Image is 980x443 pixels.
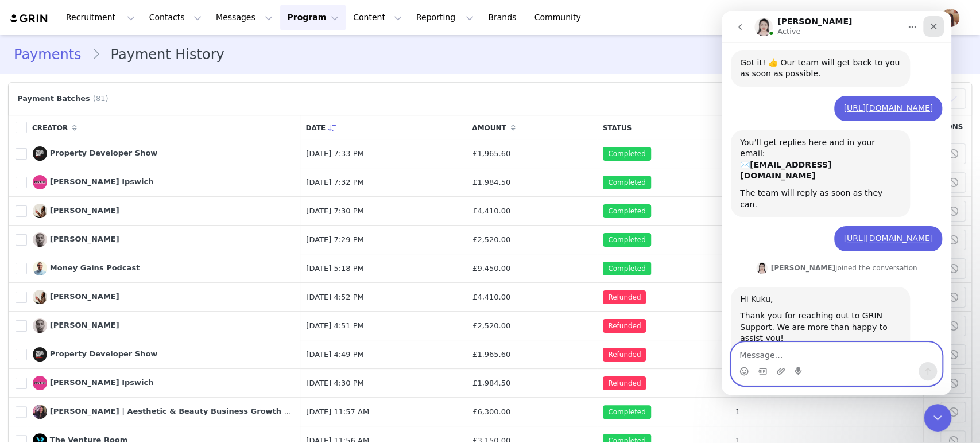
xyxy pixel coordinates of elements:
[50,292,119,301] span: [PERSON_NAME]
[9,13,49,24] a: grin logo
[472,149,510,158] span: £1,965.60
[50,263,140,272] span: Money Gains Podcast
[50,235,119,243] span: [PERSON_NAME]
[55,355,64,364] button: Upload attachment
[603,262,650,275] span: Completed
[33,175,47,189] img: Keelan Ipswich
[50,149,158,157] span: Property Developer Show
[857,5,882,30] button: Search
[603,319,646,333] span: Refunded
[33,146,158,161] a: Property Developer Show
[18,299,179,333] div: Thank you for reaching out to GRIN Support. We are more than happy to assist you!
[882,5,908,30] a: Tasks
[300,168,467,197] td: [DATE] 7:32 PM
[603,376,646,390] span: Refunded
[472,407,510,416] span: £6,300.00
[33,347,47,362] img: Property Developer Show
[300,197,467,226] td: [DATE] 7:30 PM
[924,404,951,432] iframe: Intercom live chat
[33,290,47,304] img: Ellie Austin-Williams
[197,351,215,369] button: Send a message…
[300,283,467,312] td: [DATE] 4:52 PM
[33,261,140,275] a: Money Gains Podcast
[36,355,45,364] button: Gif picker
[33,204,119,218] a: [PERSON_NAME]
[50,206,119,215] span: [PERSON_NAME]
[33,405,295,419] a: [PERSON_NAME] | Aesthetic & Beauty Business Growth Coach
[33,347,158,362] a: Property Developer Show
[300,398,467,426] td: [DATE] 11:57 AM
[50,177,154,186] span: [PERSON_NAME] Ipswich
[409,5,481,30] button: Reporting
[59,5,142,30] button: Recruitment
[722,11,951,395] iframe: Intercom live chat
[603,147,650,161] span: Completed
[50,349,158,358] span: Property Developer Show
[467,115,597,139] th: Amount
[472,235,510,244] span: £2,520.00
[472,264,510,273] span: £9,450.00
[209,5,280,30] button: Messages
[73,355,82,364] button: Start recording
[33,204,47,218] img: Ellie Austin-Williams
[300,369,467,398] td: [DATE] 4:30 PM
[33,318,119,333] a: [PERSON_NAME]
[597,115,730,139] th: Status
[50,407,309,415] span: [PERSON_NAME] | Aesthetic & Beauty Business Growth Coach
[33,146,47,161] img: Property Developer Show
[941,9,959,27] img: bff6f5da-c049-4168-bbdf-4e3ee95c1c62.png
[300,226,467,254] td: [DATE] 7:29 PM
[346,5,409,30] button: Content
[603,348,646,362] span: Refunded
[472,321,510,330] span: £2,520.00
[14,44,92,65] a: Payments
[528,5,593,30] a: Community
[33,175,154,189] a: [PERSON_NAME] Ipswich
[603,290,646,304] span: Refunded
[603,233,650,247] span: Completed
[300,139,467,168] td: [DATE] 7:33 PM
[603,176,650,189] span: Completed
[33,261,47,275] img: Money Gains Podcast
[300,312,467,340] td: [DATE] 4:51 PM
[908,5,933,30] button: Notifications
[603,204,650,218] span: Completed
[142,5,208,30] button: Contacts
[50,321,119,329] span: [PERSON_NAME]
[472,350,510,359] span: £1,965.60
[50,378,154,387] span: [PERSON_NAME] Ipswich
[33,405,47,419] img: Alysha | Aesthetic & Beauty Business Growth Coach
[730,398,923,426] td: 1
[27,115,300,139] th: Creator
[33,376,154,390] a: [PERSON_NAME] Ipswich
[934,9,971,27] button: Profile
[300,254,467,283] td: [DATE] 5:18 PM
[280,5,346,30] button: Program
[18,355,27,364] button: Emoji picker
[603,405,650,419] span: Completed
[33,232,47,247] img: Elfried Samba
[300,340,467,369] td: [DATE] 4:49 PM
[33,318,47,333] img: Elfried Samba
[14,93,114,104] div: Payment Batches
[18,282,179,294] div: Hi Kuku,
[472,379,510,387] span: £1,984.50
